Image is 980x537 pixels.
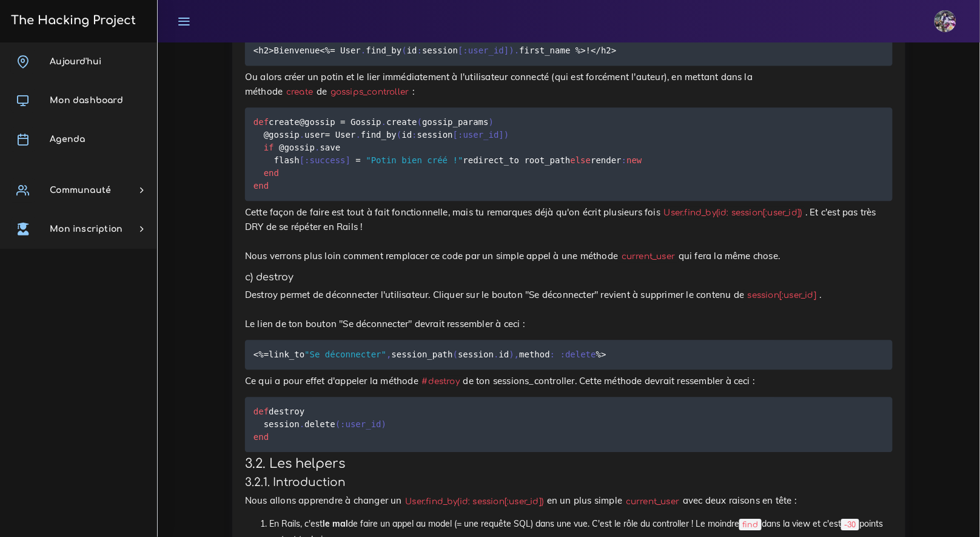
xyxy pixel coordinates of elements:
span: Aujourd'hui [50,57,101,66]
span: [ [453,130,458,140]
span: . [300,130,304,140]
span: / [596,46,601,55]
span: end [253,181,269,191]
span: Agenda [50,135,85,144]
strong: le mal [323,518,348,529]
span: ) [381,419,386,429]
span: "Se déconnecter" [304,350,386,359]
code: <h2> <% find_by id session first_name %> < h2> [253,44,620,57]
span: , [514,350,519,359]
span: :user_id [340,419,381,429]
span: = [340,117,345,127]
span: User [340,46,361,55]
h4: 3.2.1. Introduction [245,476,893,489]
span: ! [586,46,591,55]
code: create [283,86,316,98]
span: new [626,155,642,165]
span: Bienvenue [274,46,320,55]
span: def [253,117,269,127]
span: . [514,46,519,55]
p: Ce qui a pour effet d'appeler la méthode de ton sessions_controller. Cette méthode devrait ressem... [245,374,893,388]
code: -30 [841,519,859,531]
code: User.find_by(id: session[:user_id]) [660,206,805,219]
span: ) [489,117,494,127]
p: Destroy permet de déconnecter l'utilisateur. Cliquer sur le bouton "Se déconnecter" revient à sup... [245,288,893,331]
code: gossips_controller [327,86,412,98]
span: . [315,143,320,152]
code: <% link_to session_path session id method %> [253,348,609,361]
code: destroy session delete [253,405,386,444]
span: = [356,155,361,165]
span: ( [417,117,422,127]
p: Ou alors créer un potin et le lier immédiatement à l'utilisateur connecté (qui est forcément l'au... [245,70,893,99]
span: , [386,350,391,359]
span: User [335,130,356,140]
span: = [264,350,269,359]
span: Mon dashboard [50,96,123,105]
span: . [361,46,366,55]
code: #destroy [418,375,463,388]
span: : [412,130,417,140]
span: def [253,407,269,416]
span: :success [304,155,345,165]
span: : [417,46,422,55]
code: User.find_by(id: session[:user_id]) [402,495,547,508]
span: Mon inscription [50,225,122,234]
span: ) [509,46,514,55]
span: ( [397,130,401,140]
span: ( [335,419,340,429]
span: end [253,432,269,442]
span: @gossip [264,130,300,140]
span: end [264,168,279,178]
span: :user_id [463,46,504,55]
span: ) [509,350,514,359]
img: eg54bupqcshyolnhdacp.jpg [935,10,956,32]
span: @gossip [279,143,315,152]
span: : [550,350,555,359]
span: ) [504,130,509,140]
span: . [356,130,361,140]
h3: 3.2. Les helpers [245,456,893,471]
span: . [300,419,304,429]
p: Cette façon de faire est tout à fait fonctionnelle, mais tu remarques déjà qu'on écrit plusieurs ... [245,205,893,263]
span: if [264,143,274,152]
span: :delete [560,350,596,359]
span: [ [300,155,304,165]
span: :user_id [458,130,498,140]
span: . [494,350,498,359]
span: ] [499,130,504,140]
code: find [739,519,762,531]
span: = [330,46,335,55]
span: ( [401,46,406,55]
span: ( [453,350,458,359]
span: Communauté [50,186,111,195]
span: . [381,117,386,127]
code: create create gossip_params user find_by id session save flash redirect_to root_path render [253,115,642,192]
h3: The Hacking Project [7,14,136,27]
span: @gossip [300,117,335,127]
span: [ [458,46,463,55]
code: session[:user_id] [744,289,820,302]
p: Nous allons apprendre à changer un en un plus simple avec deux raisons en tête : [245,493,893,508]
span: "Potin bien créé !" [366,155,463,165]
span: = [325,130,330,140]
span: : [622,155,626,165]
span: ] [346,155,351,165]
span: else [571,155,591,165]
span: ] [504,46,509,55]
code: current_user [622,495,683,508]
code: current_user [618,250,679,263]
h5: c) destroy [245,272,893,283]
span: Gossip [351,117,381,127]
